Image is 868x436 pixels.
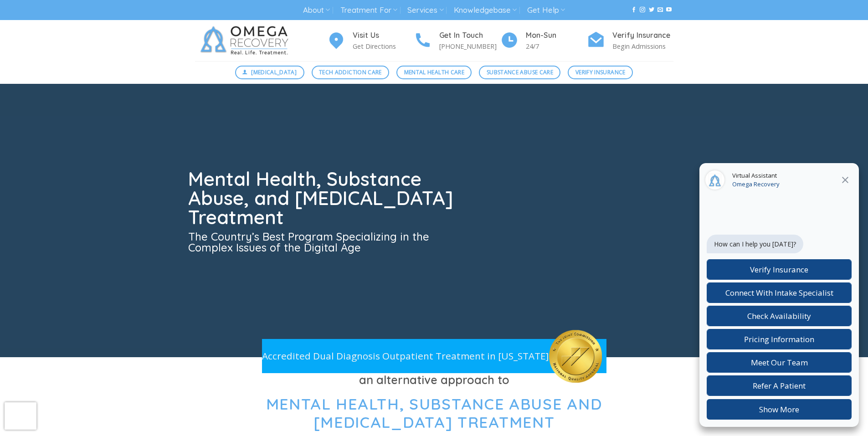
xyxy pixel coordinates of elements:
[526,41,587,51] p: 24/7
[587,30,673,52] a: Verify Insurance Begin Admissions
[195,371,673,389] h3: an alternative approach to
[631,7,637,13] a: Follow on Facebook
[396,66,472,79] a: Mental Health Care
[353,30,414,41] h4: Visit Us
[612,30,673,41] h4: Verify Insurance
[568,66,633,79] a: Verify Insurance
[407,2,443,19] a: Services
[195,20,298,61] img: Omega Recovery
[188,169,459,227] h1: Mental Health, Substance Abuse, and [MEDICAL_DATA] Treatment
[439,41,500,51] p: [PHONE_NUMBER]
[353,41,414,51] p: Get Directions
[262,349,549,364] p: Accredited Dual Diagnosis Outpatient Treatment in [US_STATE]
[575,68,626,77] span: Verify Insurance
[454,2,517,19] a: Knowledgebase
[666,7,672,13] a: Follow on YouTube
[404,68,464,77] span: Mental Health Care
[414,30,500,52] a: Get In Touch [PHONE_NUMBER]
[526,30,587,41] h4: Mon-Sun
[312,66,390,79] a: Tech Addiction Care
[439,30,500,41] h4: Get In Touch
[340,2,397,19] a: Treatment For
[303,2,330,19] a: About
[657,7,663,13] a: Send us an email
[235,66,304,79] a: [MEDICAL_DATA]
[266,394,602,432] span: Mental Health, Substance Abuse and [MEDICAL_DATA] Treatment
[188,231,459,253] h3: The Country’s Best Program Specializing in the Complex Issues of the Digital Age
[487,68,553,77] span: Substance Abuse Care
[527,2,565,19] a: Get Help
[649,7,654,13] a: Follow on Twitter
[251,68,297,77] span: [MEDICAL_DATA]
[319,68,382,77] span: Tech Addiction Care
[479,66,560,79] a: Substance Abuse Care
[327,30,414,52] a: Visit Us Get Directions
[640,7,645,13] a: Follow on Instagram
[612,41,673,51] p: Begin Admissions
